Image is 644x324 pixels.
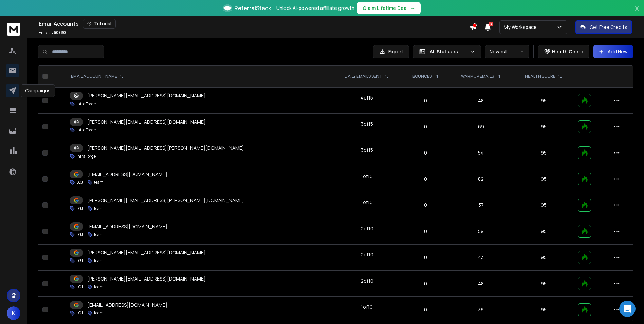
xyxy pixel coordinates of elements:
p: [EMAIL_ADDRESS][DOMAIN_NAME] [87,223,167,230]
td: 95 [513,245,574,271]
p: [PERSON_NAME][EMAIL_ADDRESS][DOMAIN_NAME] [87,92,206,99]
p: [PERSON_NAME][EMAIL_ADDRESS][DOMAIN_NAME] [87,119,206,125]
p: InfraForge [76,127,96,133]
p: LGJ [76,206,83,211]
p: 0 [406,254,445,261]
div: 4 of 15 [361,94,373,101]
button: Close banner [632,4,641,20]
p: team [94,310,104,316]
div: 1 of 10 [361,173,373,180]
td: 95 [513,166,574,192]
td: 82 [449,166,513,192]
td: 95 [513,192,574,218]
button: K [7,306,20,320]
div: 3 of 15 [361,121,373,127]
td: 43 [449,245,513,271]
td: 95 [513,88,574,114]
div: Email Accounts [39,19,470,29]
div: 1 of 10 [361,304,373,310]
td: 69 [449,114,513,140]
p: Get Free Credits [590,24,627,31]
p: InfraForge [76,154,96,159]
button: Get Free Credits [575,20,632,34]
p: DAILY EMAILS SENT [345,74,382,79]
img: website_grey.svg [11,18,16,23]
p: team [94,232,104,237]
div: 1 of 10 [361,199,373,206]
button: Export [373,45,409,58]
p: [EMAIL_ADDRESS][DOMAIN_NAME] [87,302,167,308]
p: LGJ [76,284,83,290]
td: 59 [449,218,513,245]
p: team [94,180,104,185]
p: LGJ [76,232,83,237]
span: ReferralStack [234,4,271,12]
p: 0 [406,202,445,209]
p: BOUNCES [412,74,432,79]
div: Keywords by Traffic [75,40,114,44]
p: 0 [406,228,445,235]
p: [PERSON_NAME][EMAIL_ADDRESS][DOMAIN_NAME] [87,249,206,256]
p: LGJ [76,310,83,316]
div: EMAIL ACCOUNT NAME [71,74,124,79]
p: 0 [406,176,445,182]
button: Tutorial [83,19,116,29]
p: LGJ [76,258,83,264]
div: Campaigns [21,84,55,97]
td: 95 [513,114,574,140]
td: 48 [449,88,513,114]
p: [EMAIL_ADDRESS][DOMAIN_NAME] [87,171,167,178]
p: [PERSON_NAME][EMAIL_ADDRESS][PERSON_NAME][DOMAIN_NAME] [87,197,244,204]
p: WARMUP EMAILS [461,74,494,79]
p: Unlock AI-powered affiliate growth [276,5,354,12]
div: 2 of 10 [361,251,373,258]
button: Health Check [538,45,589,58]
td: 37 [449,192,513,218]
p: 0 [406,149,445,156]
span: 50 / 80 [54,30,66,35]
p: team [94,206,104,211]
div: 2 of 10 [361,225,373,232]
td: 95 [513,271,574,297]
td: 95 [513,297,574,323]
p: 0 [406,97,445,104]
img: tab_domain_overview_orange.svg [18,39,24,45]
p: [PERSON_NAME][EMAIL_ADDRESS][PERSON_NAME][DOMAIN_NAME] [87,145,244,151]
td: 48 [449,271,513,297]
p: 0 [406,306,445,313]
p: InfraForge [76,101,96,107]
button: Newest [485,45,529,58]
img: tab_keywords_by_traffic_grey.svg [68,39,73,45]
div: Domain: [URL] [18,18,48,23]
button: Claim Lifetime Deal→ [357,2,421,14]
p: LGJ [76,180,83,185]
button: Add New [593,45,633,58]
div: 3 of 15 [361,147,373,154]
span: → [410,5,415,12]
p: 0 [406,280,445,287]
p: All Statuses [430,48,467,55]
span: 14 [489,22,493,26]
img: logo_orange.svg [11,11,16,16]
p: HEALTH SCORE [525,74,555,79]
div: v 4.0.25 [19,11,33,16]
td: 95 [513,140,574,166]
td: 95 [513,218,574,245]
p: Health Check [552,48,584,55]
p: Emails : [39,30,66,35]
p: [PERSON_NAME][EMAIL_ADDRESS][DOMAIN_NAME] [87,275,206,282]
p: My Workspace [504,24,539,31]
td: 54 [449,140,513,166]
p: team [94,258,104,264]
div: Open Intercom Messenger [619,301,636,317]
td: 36 [449,297,513,323]
p: team [94,284,104,290]
div: 2 of 10 [361,277,373,284]
div: Domain Overview [26,40,61,44]
p: 0 [406,123,445,130]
